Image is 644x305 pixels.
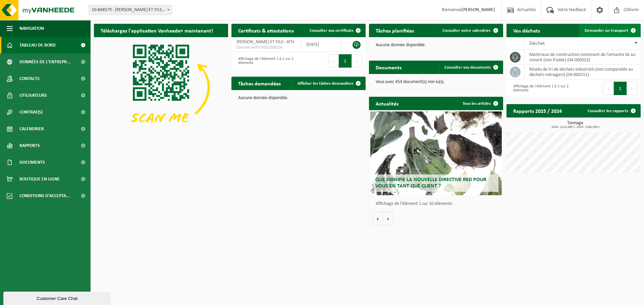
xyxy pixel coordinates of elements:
[579,24,640,37] a: Demander un transport
[3,290,112,305] iframe: chat widget
[339,54,352,68] button: 1
[94,37,228,138] img: Download de VHEPlus App
[19,87,47,104] span: Utilisateurs
[437,24,502,37] a: Consulter votre calendrier
[369,61,408,74] h2: Documents
[310,28,353,33] span: Consulter vos certificats
[236,45,296,50] span: Consent-SelfD-VEG2200126
[19,171,60,187] span: Boutique en ligne
[235,54,295,68] div: Affichage de l'élément 1 à 1 sur 1 éléments
[439,61,502,74] a: Consulter vos documents
[442,28,491,33] span: Consulter votre calendrier
[370,111,502,195] a: Que signifie la nouvelle directive RED pour vous en tant que client ?
[444,65,491,70] span: Consulter vos documents
[510,81,570,96] div: Affichage de l'élément 1 à 2 sur 2 éléments
[89,5,172,15] span: 10-848579 - ROUSSEAU ET FILS - ATH
[236,40,294,45] span: [PERSON_NAME] ET FILS - ATH
[298,81,353,86] span: Afficher les tâches demandées
[301,37,341,52] td: [DATE]
[524,65,641,79] td: résidu de tri de déchets industriels (non comparable au déchets ménagers) (04-000151)
[627,82,637,95] button: Next
[19,37,56,54] span: Tableau de bord
[376,43,496,48] p: Aucune donnée disponible.
[369,97,405,110] h2: Actualités
[603,82,614,95] button: Previous
[19,137,40,154] span: Rapports
[372,212,383,225] button: Vorige
[238,96,359,100] p: Aucune donnée disponible.
[94,24,220,37] h2: Téléchargez l'application Vanheede+ maintenant!
[19,121,44,137] span: Calendrier
[19,54,71,70] span: Données de l'entrepr...
[292,77,365,90] a: Afficher les tâches demandées
[585,28,628,33] span: Demander un transport
[19,187,70,204] span: Conditions d'accepta...
[375,177,486,189] span: Que signifie la nouvelle directive RED pour vous en tant que client ?
[510,126,641,129] span: 2024: 1214,080 t - 2025: 1186,500 t
[614,82,627,95] button: 1
[19,154,45,171] span: Documents
[582,104,640,118] a: Consulter les rapports
[19,70,40,87] span: Contacts
[89,5,172,15] span: 10-848579 - ROUSSEAU ET FILS - ATH
[506,104,569,117] h2: Rapports 2025 / 2024
[352,54,362,68] button: Next
[529,41,545,46] span: Déchet
[506,24,547,37] h2: Vos déchets
[19,20,44,37] span: Navigation
[383,212,393,225] button: Volgende
[328,54,339,68] button: Previous
[369,24,421,37] h2: Tâches planifiées
[376,202,500,206] p: Affichage de l'élément 1 sur 10 éléments
[19,104,43,121] span: Contrat(s)
[231,77,287,90] h2: Tâches demandées
[462,7,495,12] strong: [PERSON_NAME]
[231,24,301,37] h2: Certificats & attestations
[304,24,365,37] a: Consulter vos certificats
[376,80,496,84] p: Vous avez 454 document(s) non lu(s).
[510,121,641,129] h3: Tonnage
[524,50,641,65] td: matériaux de construction contenant de l'amiante lié au ciment (non friable) (04-000023)
[457,97,502,110] a: Tous les articles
